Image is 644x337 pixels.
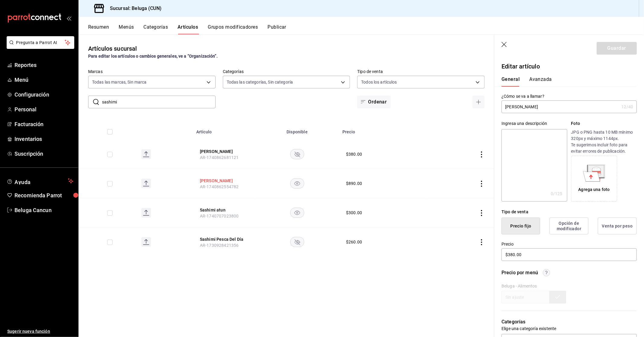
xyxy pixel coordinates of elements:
button: actions [479,151,485,157]
button: Publicar [268,24,286,34]
span: Facturación [14,120,73,128]
label: Precio [501,242,637,246]
th: Disponible [255,120,339,140]
span: Todas las categorías, Sin categoría [227,79,293,85]
strong: Para editar los artículos o cambios generales, ve a “Organización”. [88,54,218,59]
div: $ 300.00 [346,210,362,216]
th: Precio [339,120,428,140]
span: Todas las marcas, Sin marca [92,79,147,85]
button: Pregunta a Parrot AI [7,36,74,49]
button: edit-product-location [200,236,248,242]
div: navigation tabs [501,76,630,87]
span: Pregunta a Parrot AI [16,40,65,46]
div: Tipo de venta [501,209,637,215]
button: Avanzada [529,76,552,87]
span: AR-1730928421356 [200,243,239,248]
button: Grupos modificadores [208,24,258,34]
button: Ordenar [357,96,390,108]
button: Menús [119,24,134,34]
span: Personal [14,105,73,113]
input: $0.00 [501,248,637,261]
span: Todos los artículos [361,79,397,85]
span: Reportes [14,61,73,69]
button: edit-product-location [200,178,248,184]
p: Editar artículo [501,62,637,71]
h3: Sucursal: Beluga (CUN) [105,5,162,12]
button: Venta por peso [598,218,637,234]
p: JPG o PNG hasta 10 MB mínimo 320px y máximo 1144px. Te sugerimos incluir foto para evitar errores... [571,129,637,154]
a: Pregunta a Parrot AI [4,44,74,50]
button: Artículos [178,24,198,34]
button: availability-product [290,178,304,189]
button: Resumen [88,24,109,34]
div: Precio por menú [501,269,538,276]
span: Configuración [14,91,73,99]
div: Ingresa una descripción [501,120,567,127]
span: Inventarios [14,135,73,143]
span: Beluga Cancun [14,206,73,214]
div: $ 890.00 [346,180,362,186]
label: Tipo de venta [357,70,485,74]
button: Categorías [144,24,168,34]
input: Buscar artículo [102,96,216,108]
div: Agrega una foto [573,157,616,200]
button: actions [479,239,485,245]
button: actions [479,210,485,216]
div: 0 /125 [551,191,562,197]
button: Precio fijo [501,218,540,234]
button: availability-product [290,237,304,247]
span: AR-1740862681121 [200,155,239,160]
button: availability-product [290,208,304,218]
div: navigation tabs [88,24,644,34]
div: Agrega una foto [578,186,610,193]
button: availability-product [290,149,304,159]
span: Suscripción [14,150,73,158]
div: $ 380.00 [346,151,362,157]
button: General [501,76,520,87]
p: Foto [571,120,637,127]
span: AR-1740862554782 [200,184,239,189]
label: ¿Cómo se va a llamar? [501,94,637,99]
div: 12 /40 [621,104,633,110]
span: Sugerir nueva función [7,328,73,335]
span: Recomienda Parrot [14,191,73,199]
button: Opción de modificador [549,218,588,234]
button: edit-product-location [200,148,248,154]
button: actions [479,181,485,187]
p: Categorías [501,318,637,326]
div: $ 260.00 [346,239,362,245]
label: Marcas [88,70,216,74]
span: Menú [14,76,73,84]
button: edit-product-location [200,207,248,213]
p: Elige una categoría existente [501,326,637,332]
div: Artículos sucursal [88,44,137,53]
label: Categorías [223,70,350,74]
button: open_drawer_menu [66,16,71,21]
span: AR-1740707023800 [200,214,239,218]
span: Ayuda [14,177,66,185]
th: Artículo [193,120,255,140]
